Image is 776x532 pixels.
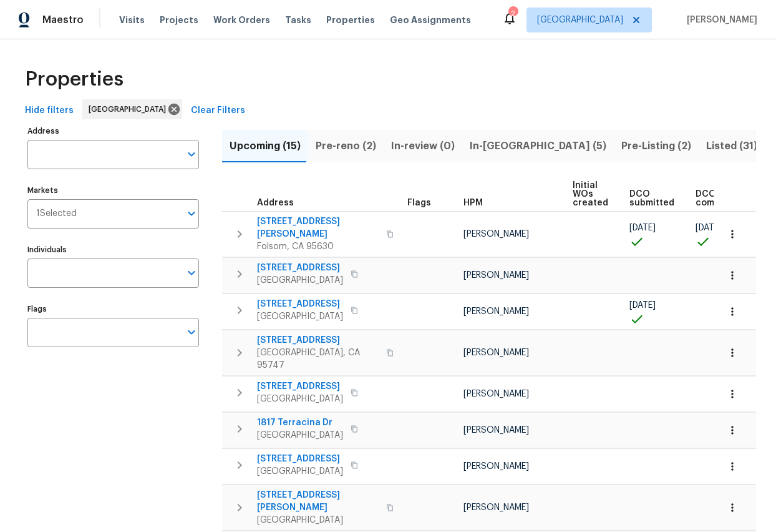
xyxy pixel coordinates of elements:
button: Open [183,264,200,282]
span: [PERSON_NAME] [463,462,529,471]
span: [STREET_ADDRESS] [257,380,343,393]
span: Folsom, CA 95630 [257,240,379,253]
span: [GEOGRAPHIC_DATA] [257,274,343,287]
button: Open [183,145,200,163]
span: [PERSON_NAME] [463,271,529,280]
span: [GEOGRAPHIC_DATA] [257,514,379,526]
span: 1 Selected [36,209,77,219]
span: In-review (0) [391,137,455,155]
span: DCO submitted [629,190,674,207]
span: Pre-Listing (2) [621,137,691,155]
span: [GEOGRAPHIC_DATA] [257,310,343,323]
span: Hide filters [25,103,74,119]
span: [GEOGRAPHIC_DATA], CA 95747 [257,347,379,372]
span: [GEOGRAPHIC_DATA] [257,429,343,441]
span: [DATE] [696,224,722,232]
span: Tasks [285,16,311,24]
button: Open [183,323,200,341]
span: HPM [463,199,483,207]
span: [GEOGRAPHIC_DATA] [537,14,623,26]
span: [PERSON_NAME] [463,503,529,512]
label: Markets [27,187,199,194]
span: Upcoming (15) [230,137,301,155]
span: [STREET_ADDRESS][PERSON_NAME] [257,489,379,514]
span: Maestro [42,14,84,26]
span: [DATE] [629,224,656,232]
span: Geo Assignments [390,14,471,26]
span: [STREET_ADDRESS] [257,334,379,347]
span: [GEOGRAPHIC_DATA] [257,393,343,405]
span: Clear Filters [191,103,245,119]
span: Properties [25,73,124,86]
span: Projects [160,14,198,26]
span: [PERSON_NAME] [463,348,529,357]
div: [GEOGRAPHIC_DATA] [82,99,182,119]
span: [PERSON_NAME] [463,390,529,398]
span: [PERSON_NAME] [463,307,529,316]
div: 2 [508,7,517,20]
span: Visits [119,14,145,26]
button: Open [183,205,200,222]
span: Listed (31) [706,137,757,155]
span: [GEOGRAPHIC_DATA] [257,465,343,478]
span: Flags [407,199,431,207]
span: [PERSON_NAME] [463,230,529,239]
span: [DATE] [629,301,656,310]
span: [PERSON_NAME] [463,426,529,435]
button: Clear Filters [186,99,250,122]
label: Individuals [27,246,199,254]
span: [PERSON_NAME] [682,14,757,26]
span: 1817 Terracina Dr [257,416,343,429]
label: Flags [27,305,199,313]
span: [STREET_ADDRESS][PERSON_NAME] [257,215,379,240]
span: Address [257,199,294,207]
label: Address [27,127,199,135]
span: Pre-reno (2) [316,137,376,155]
span: [STREET_ADDRESS] [257,262,343,274]
span: Initial WOs created [573,181,608,207]
span: [GEOGRAPHIC_DATA] [89,103,171,116]
span: DCO complete [696,190,737,207]
span: Work Orders [213,14,270,26]
span: [STREET_ADDRESS] [257,453,343,465]
span: Properties [326,14,375,26]
span: In-[GEOGRAPHIC_DATA] (5) [470,137,606,155]
span: [STREET_ADDRESS] [257,298,343,310]
button: Hide filters [20,99,79,122]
